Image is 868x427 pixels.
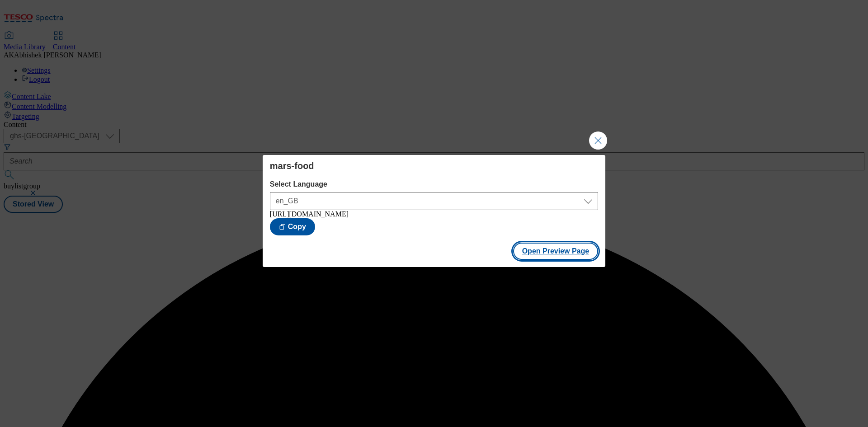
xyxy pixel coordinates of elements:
[513,243,599,260] button: Open Preview Page
[270,180,598,188] label: Select Language
[270,210,598,218] div: [URL][DOMAIN_NAME]
[263,155,605,267] div: Modal
[270,160,598,171] h4: mars-food
[589,131,607,150] button: Close Modal
[270,218,315,235] button: Copy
